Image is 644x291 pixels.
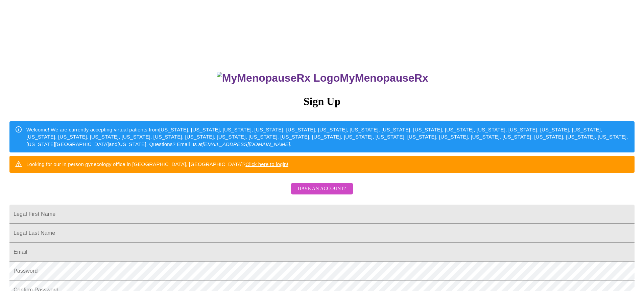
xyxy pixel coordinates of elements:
button: Have an account? [291,183,353,195]
img: MyMenopauseRx Logo [217,72,340,84]
div: Welcome! We are currently accepting virtual patients from [US_STATE], [US_STATE], [US_STATE], [US... [26,123,629,150]
div: Looking for our in person gynecology office in [GEOGRAPHIC_DATA], [GEOGRAPHIC_DATA]? [26,158,288,170]
a: Click here to login! [245,161,288,167]
h3: MyMenopauseRx [10,72,635,84]
em: [EMAIL_ADDRESS][DOMAIN_NAME] [202,141,290,147]
span: Have an account? [298,185,346,193]
a: Have an account? [289,190,355,196]
h3: Sign Up [9,95,635,108]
